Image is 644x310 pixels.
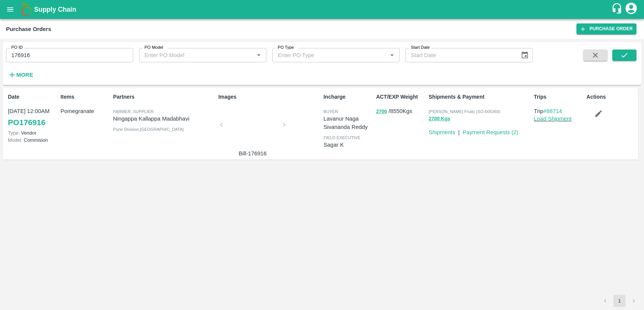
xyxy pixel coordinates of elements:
[411,45,430,51] label: Start Date
[534,107,583,115] p: Trip
[60,107,110,115] p: Pomegranate
[6,48,133,62] input: Enter PO ID
[34,4,611,15] a: Supply Chain
[429,109,500,114] span: [PERSON_NAME] Fruits (SO-605360)
[376,107,426,116] p: / 8550 Kgs
[8,93,57,101] p: Date
[11,45,23,51] label: PO ID
[376,93,426,101] p: ACT/EXP Weight
[224,149,281,158] p: Bill-176916
[543,108,562,114] a: #88714
[406,48,515,62] input: Start Date
[323,109,338,114] span: buyer
[6,24,51,34] div: Purchase Orders
[534,116,572,122] a: Load Shipment
[613,295,626,307] button: page 1
[8,129,57,136] p: Vendor
[113,93,215,101] p: Partners
[8,136,57,144] p: Commision
[8,116,45,129] a: PO176916
[254,50,264,60] button: Open
[16,72,33,78] strong: More
[587,93,636,101] p: Actions
[376,107,387,116] button: 2700
[113,115,215,123] p: Ningappa Kallappa Madabhavi
[275,50,375,60] input: Enter PO Type
[455,125,460,136] div: |
[576,23,636,34] a: Purchase Order
[60,93,110,101] p: Items
[387,50,397,60] button: Open
[518,48,532,62] button: Choose date
[113,127,184,132] span: Pune Division , [GEOGRAPHIC_DATA]
[34,6,76,13] b: Supply Chain
[278,45,294,51] label: PO Type
[6,68,35,81] button: More
[218,93,321,101] p: Images
[323,141,373,149] p: Sagar K
[113,109,154,114] span: Farmer, Supplier
[19,2,34,17] img: logo
[611,3,624,16] div: customer-support
[8,137,22,143] span: Model:
[323,135,360,140] span: field executive
[323,115,373,132] p: Lavanur Naga Sivananda Reddy
[598,295,641,307] nav: pagination navigation
[2,1,19,18] button: open drawer
[429,115,450,123] button: 2700 Kgs
[534,93,583,101] p: Trips
[8,130,20,136] span: Type:
[141,50,242,60] input: Enter PO Model
[624,2,638,17] div: account of current user
[323,93,373,101] p: Incharge
[429,93,531,101] p: Shipments & Payment
[8,107,57,115] p: [DATE] 12:00AM
[463,129,518,135] a: Payment Requests (2)
[144,45,163,51] label: PO Model
[429,129,455,135] a: Shipments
